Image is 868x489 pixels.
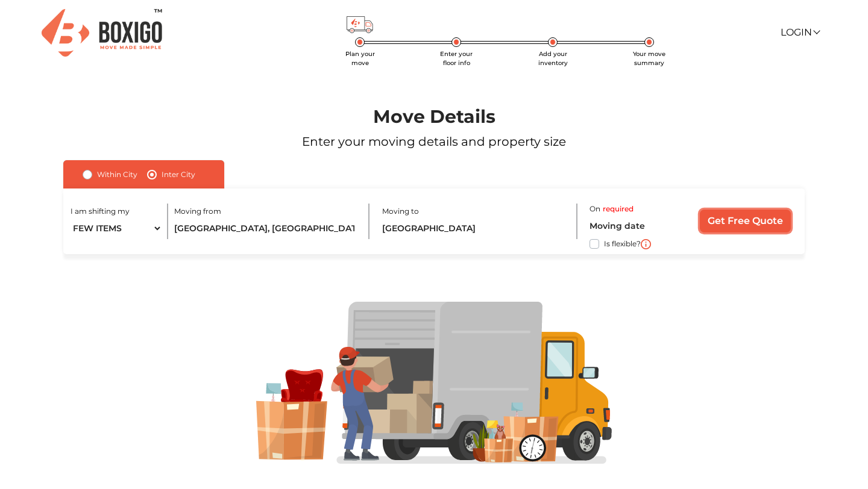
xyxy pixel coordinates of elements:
[174,218,358,239] input: Select City
[174,206,221,217] label: Moving from
[641,239,651,249] img: i
[781,26,819,38] a: Login
[700,210,791,232] input: Get Free Quote
[603,204,634,214] label: required
[633,50,665,67] span: Your move summary
[590,216,682,237] input: Moving date
[71,206,130,217] label: I am shifting my
[35,106,834,128] h1: Move Details
[35,132,834,151] p: Enter your moving details and property size
[97,167,137,182] label: Within City
[42,9,162,57] img: Boxigo
[382,218,566,239] input: Select City
[382,206,419,217] label: Moving to
[345,50,375,67] span: Plan your move
[538,50,568,67] span: Add your inventory
[590,204,600,214] label: On
[604,237,641,249] label: Is flexible?
[162,167,195,182] label: Inter City
[440,50,473,67] span: Enter your floor info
